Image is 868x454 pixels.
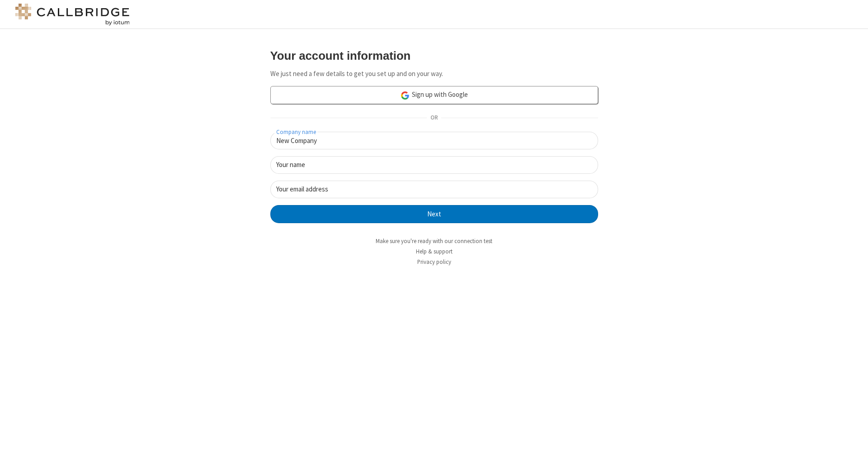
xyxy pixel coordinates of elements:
button: Next [270,205,598,223]
img: google-icon.png [400,91,410,100]
input: Company name [270,132,598,149]
a: Make sure you're ready with our connection test [376,237,492,245]
p: We just need a few details to get you set up and on your way. [270,69,598,79]
img: logo@2x.png [14,4,131,25]
input: Your email address [270,181,598,198]
a: Help & support [416,248,453,255]
a: Privacy policy [417,258,451,266]
a: Sign up with Google [270,86,598,104]
h3: Your account information [270,49,598,62]
span: OR [427,112,441,124]
input: Your name [270,156,598,174]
